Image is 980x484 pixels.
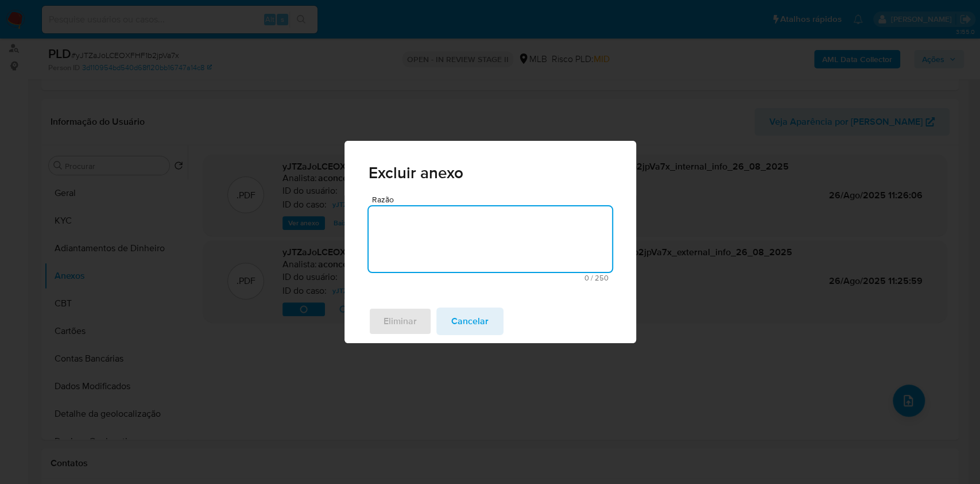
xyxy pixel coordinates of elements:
[372,274,609,282] span: Máximo de 250 caracteres
[369,206,612,272] textarea: Razão
[436,308,503,335] button: cancel.action
[369,165,612,181] span: Excluir anexo
[451,309,489,334] span: Cancelar
[344,141,636,343] div: Excluir anexo
[372,195,615,204] span: Razão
